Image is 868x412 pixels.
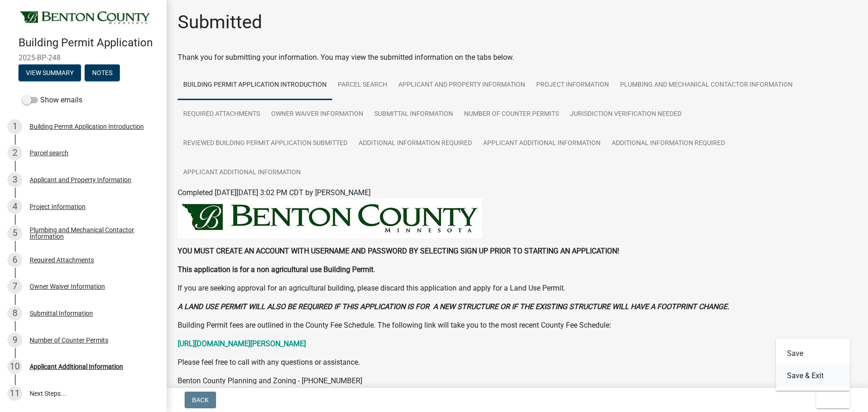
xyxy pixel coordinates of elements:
p: If you are seeking approval for an agricultural building, please discard this application and app... [178,283,857,294]
p: . [178,264,857,275]
a: Building Permit Application Introduction [178,70,332,100]
div: 4 [7,199,22,214]
img: Benton County, Minnesota [19,10,152,26]
a: Reviewed Building Permit Application Submitted [178,129,353,158]
a: Additional information Required [606,129,731,158]
a: Number of Counter Permits [459,100,564,129]
a: [URL][DOMAIN_NAME][PERSON_NAME] [178,339,306,348]
div: Exit [776,339,850,391]
div: Number of Counter Permits [30,337,108,343]
a: Owner Waiver Information [266,100,369,129]
span: Exit [824,396,837,404]
span: Completed [DATE][DATE] 3:02 PM CDT by [PERSON_NAME] [178,188,371,197]
div: 1 [7,119,22,134]
wm-modal-confirm: Notes [85,70,120,77]
p: Building Permit fees are outlined in the County Fee Schedule. The following link will take you to... [178,320,857,331]
strong: This application is for a non agricultural use Building Permit [178,265,373,274]
strong: A LAND USE PERMIT WILL ALSO BE REQUIRED IF THIS APPLICATION IS FOR A NEW STRUCTURE OR IF THE EXIS... [178,302,729,311]
a: Applicant Additional Information [178,158,306,188]
p: Please feel free to call with any questions or assistance. [178,357,857,368]
a: Parcel search [332,70,393,100]
div: 10 [7,359,22,374]
div: 2 [7,146,22,160]
div: Project Information [30,203,86,210]
div: Owner Waiver Information [30,283,105,290]
a: Jurisdiction verification needed [564,100,687,129]
div: 5 [7,226,22,241]
a: Applicant and Property Information [393,70,531,100]
p: Benton County Planning and Zoning - [PHONE_NUMBER] [178,375,857,387]
button: Notes [85,64,120,81]
wm-modal-confirm: Summary [19,70,81,77]
button: View Summary [19,64,81,81]
span: Back [192,396,209,404]
div: Required Attachments [30,257,94,263]
span: 2025-BP-248 [19,53,148,62]
div: Applicant and Property Information [30,177,131,183]
a: Submittal Information [369,100,459,129]
div: Submittal Information [30,310,93,317]
button: Exit [816,392,850,408]
a: Project Information [531,70,614,100]
a: Plumbing and Mechanical Contactor Information [614,70,798,100]
div: 11 [7,386,22,401]
div: Plumbing and Mechanical Contactor Information [30,227,152,240]
label: Show emails [22,95,82,106]
a: Required Attachments [178,100,266,129]
a: Applicant Additional Information [477,129,606,158]
div: 9 [7,333,22,348]
h4: Building Permit Application [19,36,159,50]
div: 7 [7,279,22,294]
div: 6 [7,253,22,267]
strong: YOU MUST CREATE AN ACCOUNT WITH USERNAME AND PASSWORD BY SELECTING SIGN UP PRIOR TO STARTING AN A... [178,247,619,255]
a: Additional information Required [353,129,477,158]
img: BENTON_HEADER_184150ff-1924-48f9-adeb-d4c31246c7fa.jpeg [178,198,482,238]
button: Save & Exit [776,365,850,387]
div: Thank you for submitting your information. You may view the submitted information on the tabs below. [178,52,857,63]
button: Back [185,392,216,408]
div: 3 [7,172,22,187]
div: 8 [7,306,22,321]
h1: Submitted [178,11,262,33]
button: Save [776,342,850,365]
div: Building Permit Application Introduction [30,123,144,130]
div: Applicant Additional Information [30,363,123,370]
div: Parcel search [30,150,68,156]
